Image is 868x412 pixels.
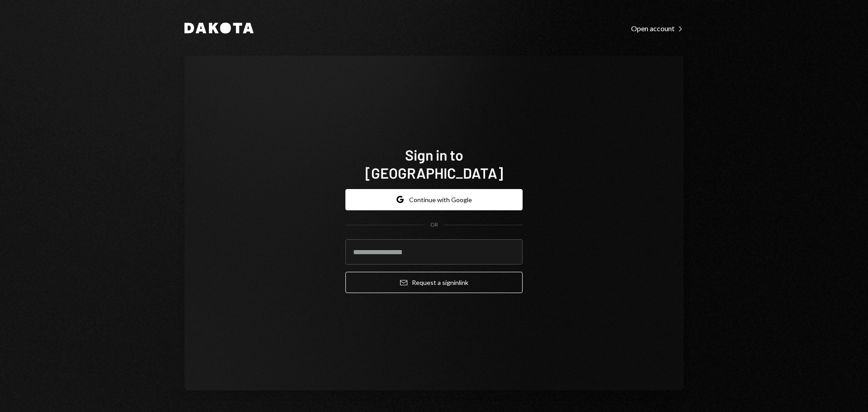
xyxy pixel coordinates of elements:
[345,272,523,293] button: Request a signinlink
[345,146,523,182] h1: Sign in to [GEOGRAPHIC_DATA]
[430,221,438,229] div: OR
[631,23,684,33] a: Open account
[631,24,684,33] div: Open account
[345,189,523,210] button: Continue with Google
